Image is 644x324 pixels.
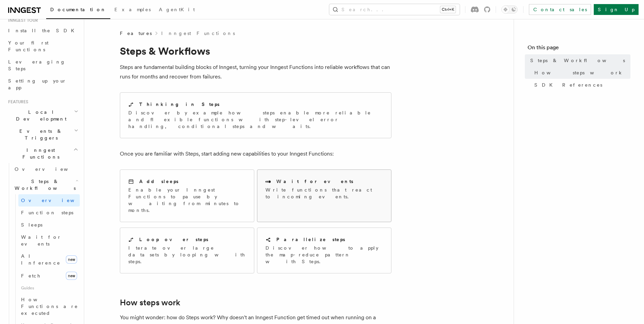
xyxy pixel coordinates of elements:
h2: Add sleeps [139,178,179,185]
a: Examples [110,2,155,18]
a: Overview [18,194,80,206]
p: Enable your Inngest Functions to pause by waiting from minutes to months. [128,186,246,214]
span: Documentation [50,7,106,12]
h2: Parallelize steps [276,236,345,243]
span: new [66,255,77,264]
h2: Wait for events [276,178,353,185]
p: Write functions that react to incoming events. [265,186,383,200]
a: Sign Up [594,4,639,15]
a: Wait for eventsWrite functions that react to incoming events. [257,169,391,222]
a: Function steps [18,206,80,219]
p: Discover by example how steps enable more reliable and flexible functions with step-level error h... [128,109,383,130]
a: Wait for events [18,231,80,250]
a: Inngest Functions [161,30,235,37]
span: AgentKit [159,7,195,12]
span: Your first Functions [8,40,49,52]
button: Inngest Functions [5,144,80,163]
a: Loop over stepsIterate over large datasets by looping with steps. [120,228,254,273]
a: AgentKit [155,2,199,18]
a: Leveraging Steps [5,56,80,75]
span: How Functions are executed [21,297,78,316]
span: AI Inference [21,253,60,266]
h1: Steps & Workflows [120,45,391,57]
span: Examples [114,7,151,12]
a: Parallelize stepsDiscover how to apply the map-reduce pattern with Steps. [257,228,391,273]
a: How Functions are executed [18,293,80,319]
a: Contact sales [529,4,591,15]
button: Local Development [5,106,80,125]
h2: Loop over steps [139,236,208,243]
a: Thinking in StepsDiscover by example how steps enable more reliable and flexible functions with s... [120,92,391,138]
span: Function steps [21,210,73,215]
span: Fetch [21,273,41,278]
a: Your first Functions [5,37,80,56]
span: Features [120,30,152,37]
a: How steps work [532,67,630,79]
span: Steps & Workflows [12,178,76,192]
a: Add sleepsEnable your Inngest Functions to pause by waiting from minutes to months. [120,169,254,222]
span: new [66,272,77,280]
span: Steps & Workflows [530,57,625,64]
a: How steps work [120,298,180,307]
span: Overview [15,166,85,172]
h2: Thinking in Steps [139,101,220,108]
span: Events & Triggers [5,128,74,141]
a: AI Inferencenew [18,250,80,269]
span: Features [5,99,28,105]
p: Once you are familiar with Steps, start adding new capabilities to your Inngest Functions: [120,149,391,159]
span: Install the SDK [8,28,78,33]
a: Steps & Workflows [528,54,630,67]
span: SDK References [534,82,602,88]
span: Overview [21,198,91,203]
a: SDK References [532,79,630,91]
span: Local Development [5,109,74,122]
span: Inngest Functions [5,147,73,160]
button: Events & Triggers [5,125,80,144]
a: Setting up your app [5,75,80,94]
a: Fetchnew [18,269,80,283]
span: Wait for events [21,234,61,247]
a: Overview [12,163,80,175]
p: Discover how to apply the map-reduce pattern with Steps. [265,245,383,265]
p: Steps are fundamental building blocks of Inngest, turning your Inngest Functions into reliable wo... [120,62,391,82]
p: Iterate over large datasets by looping with steps. [128,245,246,265]
span: Setting up your app [8,78,67,90]
span: How steps work [534,69,624,76]
span: Leveraging Steps [8,59,66,71]
a: Documentation [46,2,110,19]
span: Inngest tour [5,18,38,23]
button: Toggle dark mode [501,5,518,14]
span: Sleeps [21,222,42,228]
button: Steps & Workflows [12,175,80,194]
a: Sleeps [18,219,80,231]
h4: On this page [528,43,630,54]
button: Search...Ctrl+K [329,4,460,15]
a: Install the SDK [5,24,80,37]
kbd: Ctrl+K [440,6,456,13]
span: Guides [18,283,80,293]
